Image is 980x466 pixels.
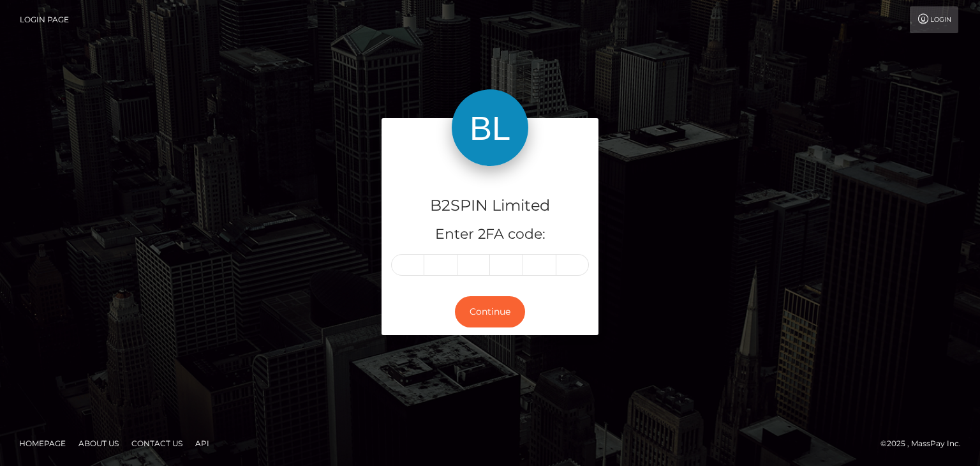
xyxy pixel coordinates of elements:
[391,225,589,244] h5: Enter 2FA code:
[391,195,589,217] h4: B2SPIN Limited
[455,296,525,327] button: Continue
[880,437,970,451] div: © 2025 , MassPay Inc.
[910,6,958,33] a: Login
[20,6,69,33] a: Login Page
[452,89,528,166] img: B2SPIN Limited
[126,433,188,453] a: Contact Us
[73,433,124,453] a: About Us
[190,433,214,453] a: API
[14,433,71,453] a: Homepage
